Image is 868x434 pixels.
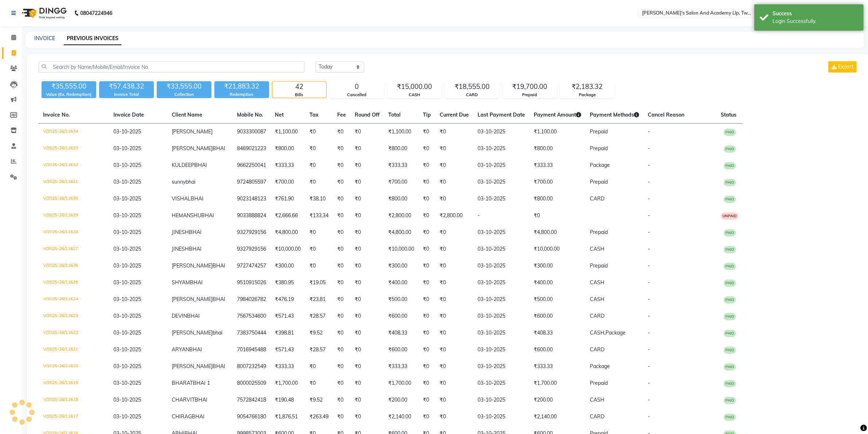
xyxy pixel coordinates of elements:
span: DEVINBHAI [172,313,200,319]
span: Prepaid [590,229,608,235]
td: ₹0 [435,308,473,325]
span: PAID [724,296,736,304]
td: ₹333.33 [270,157,305,174]
td: ₹0 [419,341,435,358]
td: ₹0 [419,241,435,258]
span: Invoice Date [113,112,144,118]
td: ₹0 [333,325,350,341]
img: logo [19,3,69,23]
td: ₹0 [435,341,473,358]
span: - [648,262,650,269]
span: PAID [724,279,736,287]
td: ₹0 [419,325,435,341]
td: ₹0 [435,325,473,341]
span: KULDEEPBHAI [172,162,207,168]
span: 03-10-2025 [113,162,141,168]
td: ₹28.57 [305,341,333,358]
td: 9510915026 [233,274,270,291]
td: ₹0 [435,274,473,291]
td: ₹0 [333,258,350,274]
td: ₹333.33 [529,358,585,375]
td: V/2025-26/11627 [39,241,109,258]
span: PAID [724,363,736,371]
td: ₹0 [435,258,473,274]
td: ₹10,000.00 [270,241,305,258]
td: ₹800.00 [384,191,419,207]
span: - [648,128,650,135]
span: Prepaid [590,262,608,269]
td: 03-10-2025 [473,124,529,141]
td: 9327929156 [233,241,270,258]
td: ₹0 [419,274,435,291]
td: ₹700.00 [270,174,305,191]
td: ₹333.33 [384,157,419,174]
span: Fee [337,112,346,118]
td: ₹0 [305,375,333,392]
td: ₹0 [350,174,384,191]
td: V/2025-26/11626 [39,258,109,274]
td: ₹0 [333,341,350,358]
div: 42 [272,82,326,92]
span: bhai [186,179,195,185]
td: V/2025-26/11630 [39,191,109,207]
div: Value (Ex. Redemption) [42,91,96,98]
span: - [648,246,650,252]
span: CASH [590,279,604,286]
td: 03-10-2025 [473,291,529,308]
span: PAID [724,162,736,169]
span: Package [590,162,610,168]
td: ₹133.34 [305,207,333,224]
td: ₹0 [419,258,435,274]
span: Tip [423,112,431,118]
span: bhai [213,329,222,336]
td: ₹0 [305,258,333,274]
span: Total [388,112,401,118]
td: 03-10-2025 [473,224,529,241]
td: ₹0 [435,358,473,375]
span: - [648,279,650,286]
td: ₹800.00 [529,140,585,157]
td: ₹476.19 [270,291,305,308]
span: JINESHBHAI [172,229,202,235]
div: Package [560,92,614,98]
span: - [648,179,650,185]
td: 9033888824 [233,207,270,224]
td: 9724805597 [233,174,270,191]
span: Package [590,363,610,370]
td: ₹0 [350,140,384,157]
td: ₹0 [350,274,384,291]
td: ₹300.00 [384,258,419,274]
span: SHYAM [172,279,190,286]
td: ₹333.33 [384,358,419,375]
span: BHAI [213,363,225,370]
td: 03-10-2025 [473,308,529,325]
span: Current Due [440,112,469,118]
span: 03-10-2025 [113,229,141,235]
td: 9327929156 [233,224,270,241]
td: ₹0 [435,241,473,258]
div: ₹2,183.32 [560,82,614,92]
td: ₹0 [350,241,384,258]
span: CASH [590,296,604,302]
span: Status [721,112,736,118]
span: PAID [724,246,736,253]
td: ₹800.00 [529,191,585,207]
td: 03-10-2025 [473,358,529,375]
td: ₹0 [333,207,350,224]
td: ₹0 [419,157,435,174]
td: 8469021223 [233,140,270,157]
span: - [648,329,650,336]
span: [PERSON_NAME] [172,262,213,269]
span: 03-10-2025 [113,179,141,185]
td: V/2025-26/11634 [39,124,109,141]
td: ₹800.00 [384,140,419,157]
div: Redemption [214,91,269,98]
td: ₹600.00 [384,308,419,325]
td: V/2025-26/11633 [39,140,109,157]
button: Export [828,61,857,73]
td: V/2025-26/11629 [39,207,109,224]
td: ₹0 [350,157,384,174]
td: ₹1,700.00 [384,375,419,392]
td: ₹333.33 [270,358,305,375]
td: ₹1,100.00 [270,124,305,141]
